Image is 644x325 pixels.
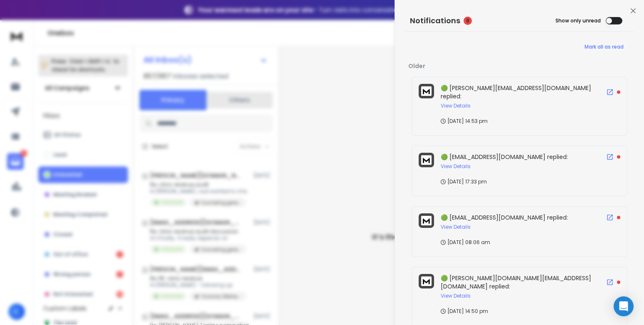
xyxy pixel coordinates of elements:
span: 8 [464,17,472,25]
div: Open Intercom Messenger [614,296,634,316]
button: View Details [441,293,471,299]
span: 🟢 [EMAIL_ADDRESS][DOMAIN_NAME] replied: [441,213,568,222]
button: Mark all as read [574,39,634,55]
span: 🟢 [PERSON_NAME][DOMAIN_NAME][EMAIL_ADDRESS][DOMAIN_NAME] replied: [441,274,591,291]
label: Show only unread [555,17,601,24]
button: View Details [441,103,471,109]
button: View Details [441,224,471,230]
p: [DATE] 14:53 pm [441,118,488,125]
button: View Details [441,163,471,170]
span: Mark all as read [585,44,624,50]
h3: Notifications [410,15,460,27]
p: Older [408,62,631,70]
img: logo [421,216,432,225]
p: [DATE] 14:50 pm [441,308,488,315]
span: 🟢 [PERSON_NAME][EMAIL_ADDRESS][DOMAIN_NAME] replied: [441,84,591,100]
p: [DATE] 17:33 pm [441,178,487,185]
img: logo [421,155,432,165]
span: 🟢 [EMAIL_ADDRESS][DOMAIN_NAME] replied: [441,153,568,161]
img: logo [421,86,432,96]
p: [DATE] 08:06 am [441,239,490,246]
img: logo [421,276,432,286]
